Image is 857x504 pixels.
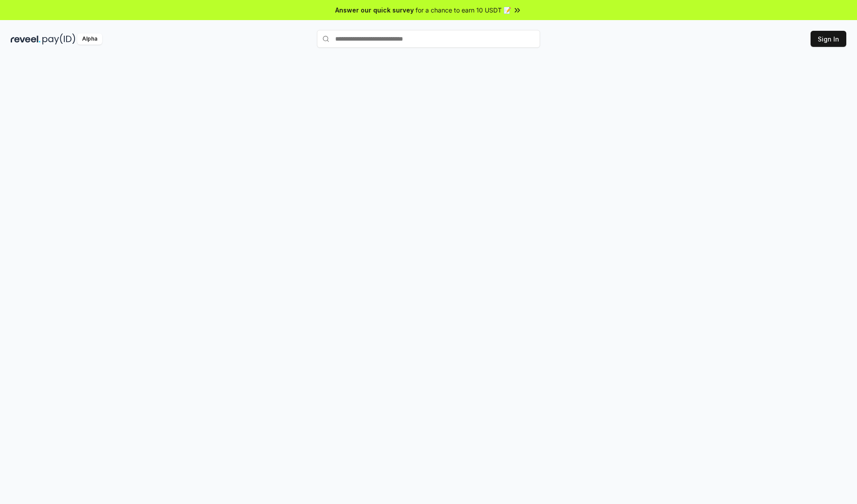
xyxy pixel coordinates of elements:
span: Answer our quick survey [335,5,414,15]
img: reveel_dark [11,33,41,45]
button: Sign In [811,31,846,47]
div: Alpha [77,33,102,45]
span: for a chance to earn 10 USDT 📝 [416,5,511,15]
img: pay_id [42,33,75,45]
